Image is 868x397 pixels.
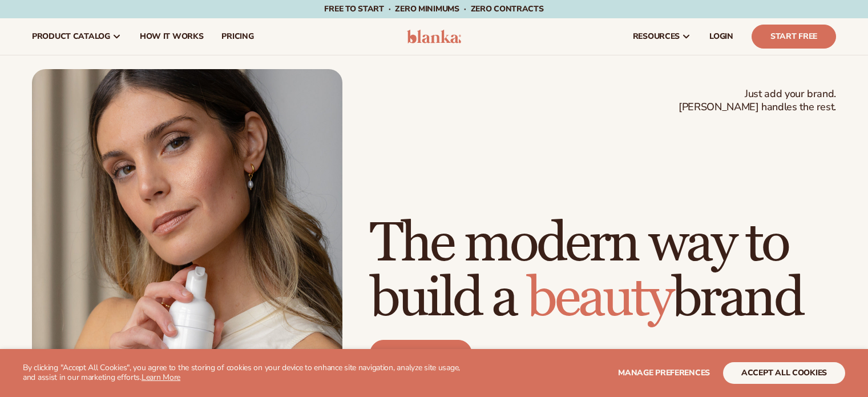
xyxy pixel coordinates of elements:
a: pricing [212,18,263,55]
h1: The modern way to build a brand [370,216,836,326]
span: How It Works [140,32,204,41]
a: product catalog [23,18,131,55]
button: accept all cookies [723,362,845,384]
button: Manage preferences [618,362,710,384]
a: Start free [370,340,472,367]
span: Free to start · ZERO minimums · ZERO contracts [324,3,543,14]
span: resources [633,32,680,41]
span: beauty [527,265,672,332]
a: resources [624,18,700,55]
a: LOGIN [700,18,742,55]
span: pricing [221,32,253,41]
a: Start Free [752,25,836,49]
img: logo [407,30,461,43]
span: product catalog [32,32,110,41]
span: Just add your brand. [PERSON_NAME] handles the rest. [679,87,836,114]
p: By clicking "Accept All Cookies", you agree to the storing of cookies on your device to enhance s... [23,363,473,383]
a: Learn More [142,372,180,383]
a: How It Works [131,18,213,55]
span: LOGIN [709,32,733,41]
span: Manage preferences [618,367,710,378]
